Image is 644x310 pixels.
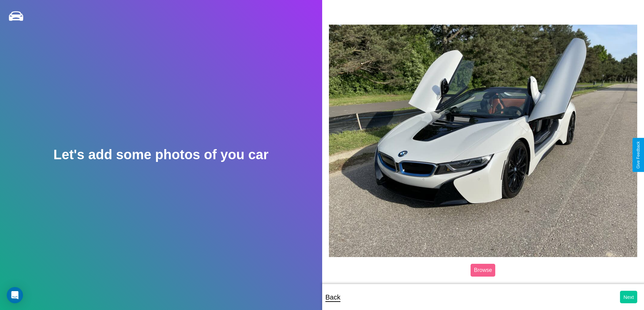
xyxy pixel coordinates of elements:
button: Next [620,291,637,303]
div: Open Intercom Messenger [7,287,23,303]
div: Give Feedback [636,141,641,169]
h2: Let's add some photos of you car [53,147,268,162]
p: Back [326,291,340,303]
label: Browse [471,264,495,277]
img: posted [329,25,638,257]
